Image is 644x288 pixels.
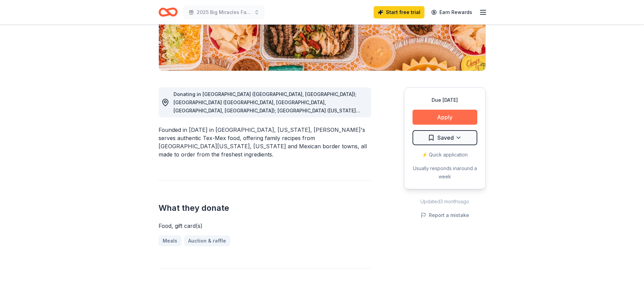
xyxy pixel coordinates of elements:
[374,6,424,18] a: Start free trial
[174,91,365,253] span: Donating in [GEOGRAPHIC_DATA] ([GEOGRAPHIC_DATA], [GEOGRAPHIC_DATA]); [GEOGRAPHIC_DATA] ([GEOGRAP...
[159,4,178,20] a: Home
[197,8,251,16] span: 2025 Big Miracles Fall Auction
[413,96,477,104] div: Due [DATE]
[413,130,477,145] button: Saved
[183,5,265,19] button: 2025 Big Miracles Fall Auction
[413,164,477,181] div: Usually responds in around a week
[413,151,477,159] div: ⚡️ Quick application
[437,133,454,142] span: Saved
[413,110,477,125] button: Apply
[159,203,371,214] h2: What they donate
[159,235,181,246] a: Meals
[159,126,371,159] div: Founded in [DATE] in [GEOGRAPHIC_DATA], [US_STATE], [PERSON_NAME]'s serves authentic Tex-Mex food...
[159,222,371,230] div: Food, gift card(s)
[184,235,230,246] a: Auction & raffle
[404,197,486,206] div: Updated 3 months ago
[421,211,469,219] button: Report a mistake
[427,6,476,18] a: Earn Rewards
